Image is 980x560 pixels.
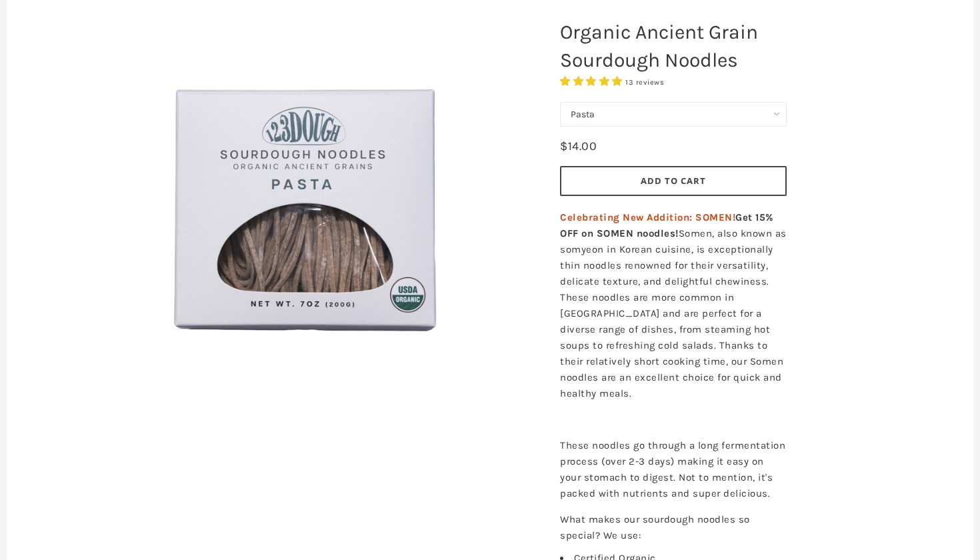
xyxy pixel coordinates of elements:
[560,137,597,156] div: $14.00
[560,511,787,543] p: What makes our sourdough noodles so special? We use:
[73,5,540,405] a: Organic Ancient Grain Sourdough Noodles
[550,11,797,81] h1: Organic Ancient Grain Sourdough Noodles
[625,78,664,87] span: 13 reviews
[560,166,787,196] button: Add to Cart
[641,175,706,187] span: Add to Cart
[560,209,787,401] p: Somen, also known as somyeon in Korean cuisine, is exceptionally thin noodles renowned for their ...
[560,437,787,501] p: These noodles go through a long fermentation process (over 2-3 days) making it easy on your stoma...
[560,211,773,239] strong: Get 15% OFF on SOMEN noodles!
[560,75,625,87] span: 4.85 stars
[107,5,507,405] img: Organic Ancient Grain Sourdough Noodles
[560,211,735,223] span: Celebrating New Addition: SOMEN!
